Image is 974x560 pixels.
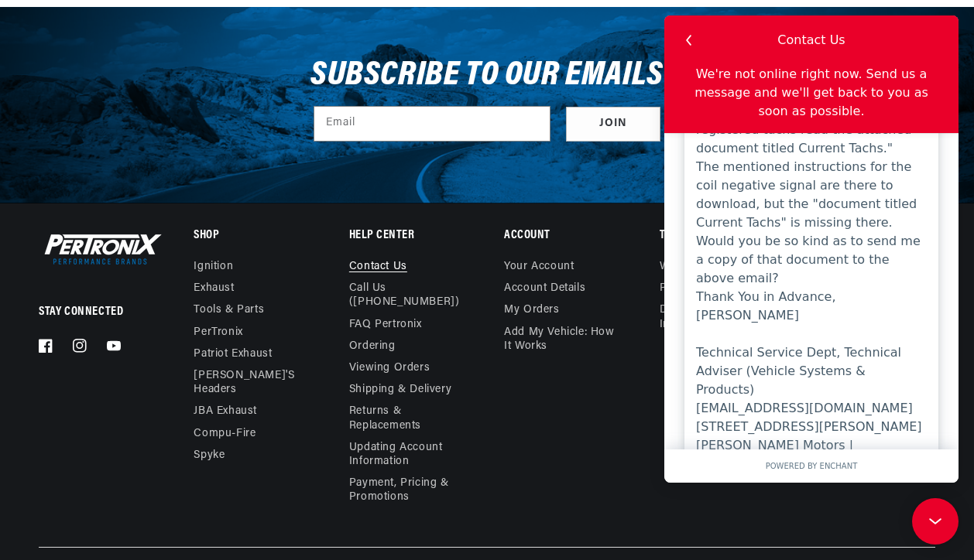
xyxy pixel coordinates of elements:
a: Shipping & Delivery [349,379,451,401]
a: Updating Account Information [349,437,458,473]
a: Warranty [660,260,706,278]
a: Ignition [194,260,233,278]
a: PerTronix [194,322,242,343]
a: Ordering [349,336,396,357]
a: Your account [504,260,574,278]
a: POWERED BY ENCHANT [6,445,288,456]
a: Account details [504,278,585,299]
a: Compu-Fire [194,423,256,445]
a: Contact us [349,260,407,278]
input: Email [314,107,550,141]
a: Tools & Parts [194,299,264,321]
button: Subscribe [566,107,660,142]
p: Stay Connected [39,304,143,320]
a: Patriot Exhaust [194,343,272,365]
a: My orders [504,299,559,321]
a: Privacy and Security [660,278,767,299]
a: Viewing Orders [349,357,430,379]
a: Exhaust [194,278,234,299]
a: [PERSON_NAME]'s Headers [194,365,302,401]
a: Returns & Replacements [349,401,458,436]
a: Add My Vehicle: How It Works [504,322,624,357]
div: Contact Us [113,15,180,34]
a: Payment, Pricing & Promotions [349,473,469,508]
a: Do not sell my information [660,299,780,335]
a: JBA Exhaust [194,401,257,422]
a: Call Us ([PHONE_NUMBER]) [349,278,460,313]
img: Pertronix [39,230,163,268]
div: We're not online right now. Send us a message and we'll get back to you as soon as possible. [6,50,288,111]
h3: Subscribe to our emails [310,61,664,90]
a: FAQ Pertronix [349,314,422,336]
a: Spyke [194,445,225,466]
